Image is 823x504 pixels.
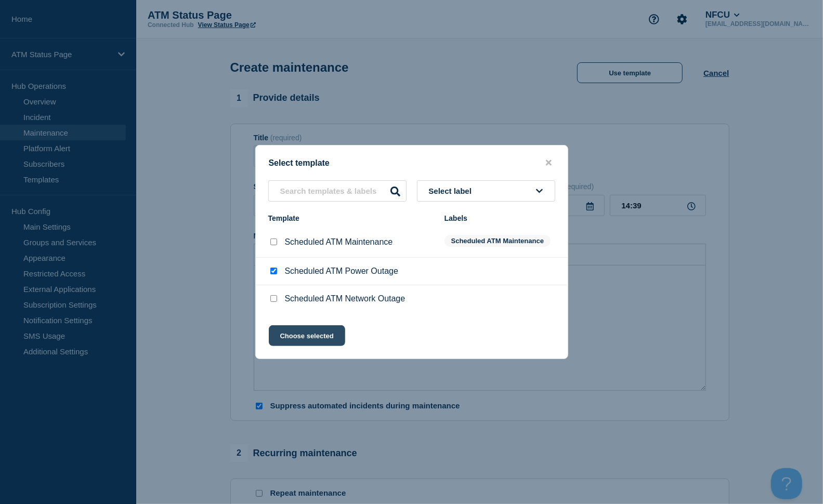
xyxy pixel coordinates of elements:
span: Scheduled ATM Maintenance [445,235,551,247]
button: Select label [417,180,555,202]
button: Choose selected [269,325,345,346]
input: Search templates & labels [268,180,407,202]
p: Scheduled ATM Network Outage [285,294,406,303]
span: Select label [429,187,476,195]
p: Scheduled ATM Maintenance [285,237,393,247]
input: Scheduled ATM Power Outage checkbox [270,268,277,274]
div: Template [268,214,434,222]
input: Scheduled ATM Maintenance checkbox [270,238,277,245]
div: Labels [445,214,555,222]
button: close button [543,158,555,168]
input: Scheduled ATM Network Outage checkbox [270,295,277,302]
div: Select template [256,158,568,168]
p: Scheduled ATM Power Outage [285,267,399,276]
